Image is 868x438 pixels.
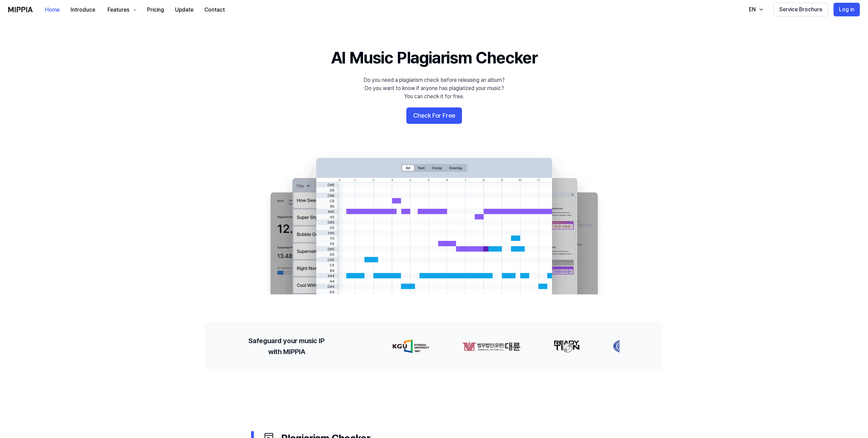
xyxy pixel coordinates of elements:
[142,3,170,17] button: Pricing
[366,339,403,353] img: partner-logo-0
[199,3,230,17] button: Contact
[101,3,142,17] button: Features
[65,3,101,17] button: Introduce
[742,3,768,16] button: EN
[435,339,494,353] img: partner-logo-1
[8,7,33,12] img: logo
[748,5,757,14] div: EN
[40,0,65,19] a: Home
[834,3,860,16] button: Log in
[170,3,199,17] button: Update
[406,107,462,124] button: Check For Free
[170,0,199,19] a: Update
[331,46,537,69] h1: AI Music Plagiarism Checker
[773,3,828,16] button: Service Brochure
[257,151,611,294] img: main Image
[40,3,65,17] button: Home
[106,6,131,14] div: Features
[248,335,324,357] h2: Safeguard your music IP with MIPPIA
[527,339,553,353] img: partner-logo-2
[586,339,607,353] img: partner-logo-3
[363,76,505,101] div: Do you need a plagiarism check before releasing an album? Do you want to know if anyone has plagi...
